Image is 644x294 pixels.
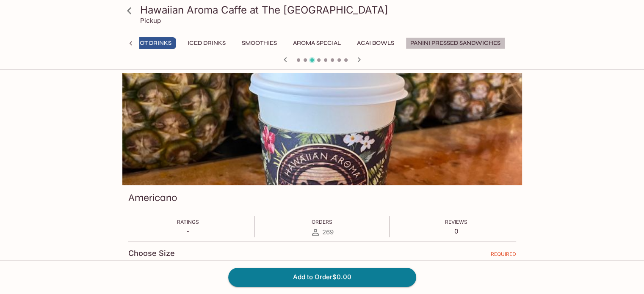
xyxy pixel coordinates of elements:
[177,219,199,225] span: Ratings
[352,37,399,49] button: Acai Bowls
[128,249,175,258] h4: Choose Size
[322,228,334,236] span: 269
[445,227,467,235] p: 0
[140,3,519,16] h3: Hawaiian Aroma Caffe at The [GEOGRAPHIC_DATA]
[177,227,199,235] p: -
[288,37,345,49] button: Aroma Special
[491,251,516,261] span: REQUIRED
[312,219,332,225] span: Orders
[122,73,522,185] div: Americano
[183,37,230,49] button: Iced Drinks
[228,268,416,286] button: Add to Order$0.00
[406,37,505,49] button: Panini Pressed Sandwiches
[140,16,161,25] p: Pickup
[130,37,176,49] button: Hot Drinks
[237,37,282,49] button: Smoothies
[128,191,177,204] h3: Americano
[445,219,467,225] span: Reviews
